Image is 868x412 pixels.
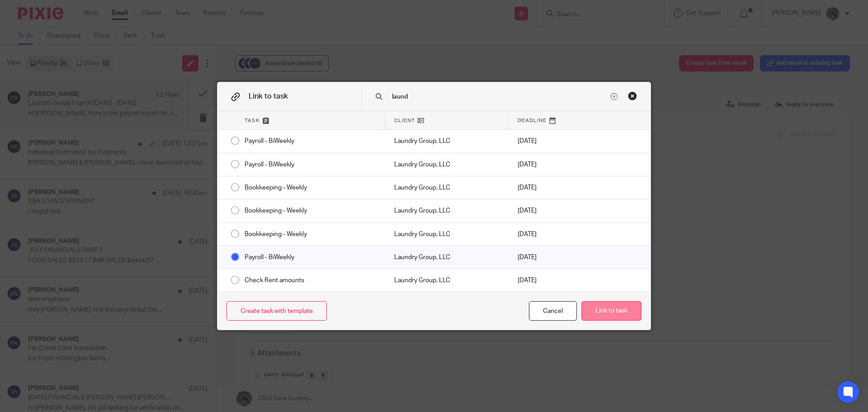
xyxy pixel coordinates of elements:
[226,301,327,321] a: Create task with template
[236,130,385,152] div: Payroll - BiWeekly
[236,199,385,222] div: Bookkeeping - Weekly
[385,199,509,222] div: Mark as done
[249,93,288,100] span: Link to task
[509,223,580,246] div: [DATE]
[394,117,415,124] span: Client
[236,153,385,176] div: Payroll - BiWeekly
[236,176,385,199] div: Bookkeeping - Weekly
[509,246,580,269] div: [DATE]
[385,223,509,246] div: Mark as done
[385,130,509,152] div: Mark as done
[385,246,509,269] div: Mark as done
[581,301,642,321] button: Link to task
[385,176,509,199] div: Mark as done
[509,176,580,199] div: [DATE]
[529,301,577,321] div: Close this dialog window
[628,91,637,100] div: Close this dialog window
[509,269,580,292] div: [DATE]
[509,130,580,152] div: [DATE]
[509,153,580,176] div: [DATE]
[245,117,260,124] span: Task
[385,269,509,292] div: Mark as done
[236,269,385,292] div: Check Rent amounts
[391,92,609,102] input: Search task name or client...
[509,199,580,222] div: [DATE]
[236,223,385,246] div: Bookkeeping - Weekly
[385,153,509,176] div: Mark as done
[236,246,385,269] div: Payroll - BiWeekly
[518,117,547,124] span: Deadline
